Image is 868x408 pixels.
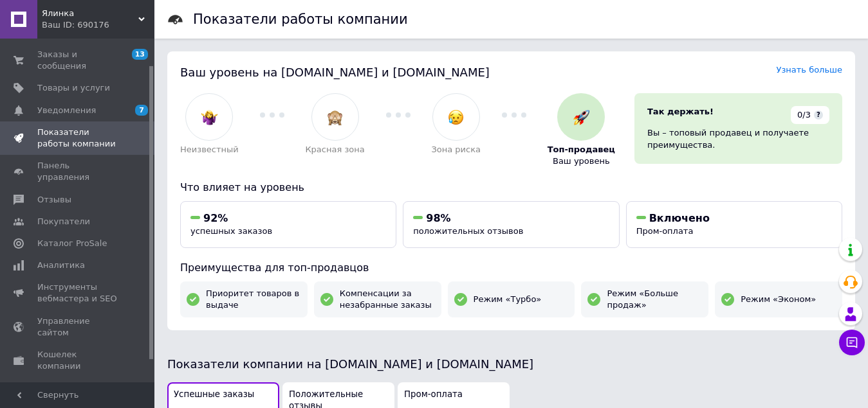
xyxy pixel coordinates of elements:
[404,389,463,401] span: Пром-оплата
[37,82,110,94] span: Товары и услуги
[37,105,96,116] span: Уведомления
[180,181,304,193] span: Что влияет на уровень
[37,160,119,183] span: Панель управления
[206,288,301,311] span: Приоритет товаров в выдаче
[135,105,148,116] span: 7
[626,201,842,248] button: ВключеноПром-оплата
[741,294,816,305] span: Режим «Эконом»
[180,66,490,79] span: Ваш уровень на [DOMAIN_NAME] и [DOMAIN_NAME]
[649,212,710,224] span: Включено
[190,226,272,236] span: успешных заказов
[814,111,823,120] span: ?
[431,144,481,155] span: Зона риска
[327,109,343,125] img: :see_no_evil:
[647,107,714,116] span: Так держать!
[37,216,90,227] span: Покупатели
[180,262,369,274] span: Преимущества для топ-продавцов
[132,49,148,60] span: 13
[636,226,694,236] span: Пром-оплата
[607,288,702,311] span: Режим «Больше продаж»
[37,349,119,372] span: Кошелек компании
[305,144,364,155] span: Красная зона
[193,12,408,27] h1: Показатели работы компании
[201,109,217,125] img: :woman-shrugging:
[37,238,107,249] span: Каталог ProSale
[548,144,615,155] span: Топ-продавец
[776,65,842,75] a: Узнать больше
[647,127,829,150] div: Вы – топовый продавец и получаете преимущества.
[839,330,865,355] button: Чат с покупателем
[37,281,119,305] span: Инструменты вебмастера и SEO
[180,144,239,155] span: Неизвестный
[553,155,610,167] span: Ваш уровень
[42,8,138,19] span: Ялинка
[791,106,829,124] div: 0/3
[37,127,119,150] span: Показатели работы компании
[403,201,619,248] button: 98%положительных отзывов
[167,357,533,371] span: Показатели компании на [DOMAIN_NAME] и [DOMAIN_NAME]
[426,212,450,224] span: 98%
[474,294,542,305] span: Режим «Турбо»
[340,288,435,311] span: Компенсации за незабранные заказы
[37,49,119,72] span: Заказы и сообщения
[448,109,464,125] img: :disappointed_relieved:
[42,19,154,31] div: Ваш ID: 690176
[203,212,228,224] span: 92%
[413,226,523,236] span: положительных отзывов
[174,389,254,401] span: Успешные заказы
[37,194,71,206] span: Отзывы
[37,315,119,339] span: Управление сайтом
[573,109,589,125] img: :rocket:
[180,201,396,248] button: 92%успешных заказов
[37,260,85,271] span: Аналитика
